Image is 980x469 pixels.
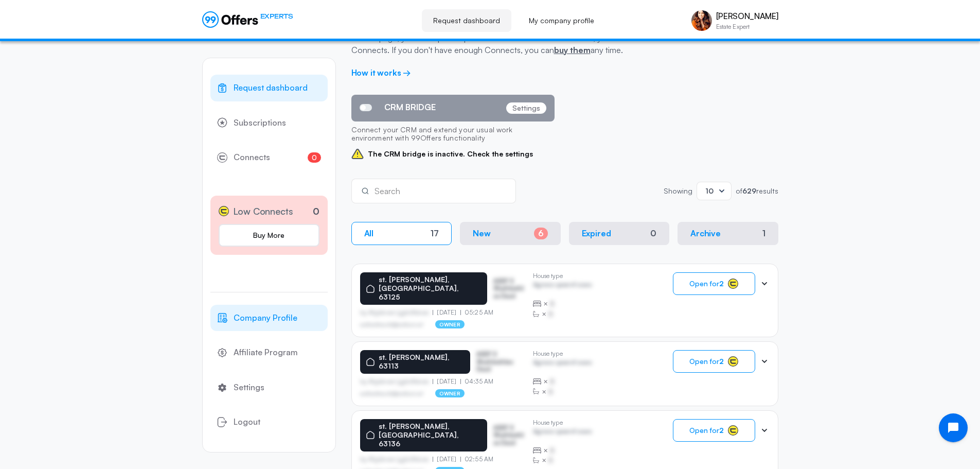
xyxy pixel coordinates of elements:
[360,456,433,463] p: by Afgdsrwe Ljgjkdfsbvas
[533,350,592,357] p: House type
[364,229,374,238] p: All
[308,152,321,163] span: 0
[435,320,465,328] p: owner
[433,456,460,463] p: [DATE]
[433,309,460,316] p: [DATE]
[548,309,553,319] span: B
[210,110,328,136] a: Subscriptions
[210,339,328,366] a: Affiliate Program
[554,45,591,55] a: buy them
[351,121,555,148] p: Connect your CRM and extend your usual work environment with 99Offers functionality
[716,24,778,30] p: Estate Expert
[384,102,436,112] span: CRM BRIDGE
[582,229,611,238] p: Expired
[210,75,328,101] a: Request dashboard
[379,422,481,448] p: st. [PERSON_NAME], [GEOGRAPHIC_DATA], 63136
[351,67,412,78] a: How it works →
[673,419,755,442] button: Open for2
[460,378,493,385] p: 04:35 AM
[313,204,319,218] p: 0
[533,272,592,280] p: House type
[690,229,721,238] p: Archive
[518,9,605,32] a: My company profile
[533,455,592,465] div: ×
[689,426,724,435] span: Open for
[548,455,553,465] span: B
[736,187,778,195] p: of results
[533,281,592,291] p: Agrwsv qwervf oiuns
[234,346,298,359] span: Affiliate Program
[202,11,293,28] a: EXPERTS
[260,11,293,21] span: EXPERTS
[433,378,460,385] p: [DATE]
[234,415,260,429] span: Logout
[548,387,553,397] span: B
[533,299,592,309] div: ×
[673,350,755,373] button: Open for2
[533,359,592,369] p: Agrwsv qwervf oiuns
[379,275,481,301] p: st. [PERSON_NAME], [GEOGRAPHIC_DATA], 63125
[716,11,778,21] p: [PERSON_NAME]
[360,378,433,385] p: by Afgdsrwe Ljgjkdfsbvas
[534,228,548,239] div: 6
[533,445,592,456] div: ×
[234,151,270,164] span: Connects
[689,357,724,366] span: Open for
[460,222,561,245] button: New6
[476,351,524,373] p: ASDF S Sfasfdasfdas Dasd
[650,229,656,238] div: 0
[762,229,765,238] div: 1
[360,390,423,396] p: asdfasdfasasfd@asdfasd.asf
[550,445,555,456] span: B
[673,272,755,295] button: Open for2
[234,311,297,325] span: Company Profile
[719,426,724,435] strong: 2
[351,148,555,160] span: The CRM bridge is inactive. Check the settings
[431,229,439,238] div: 17
[664,187,692,195] p: Showing
[705,186,714,195] span: 10
[234,81,308,95] span: Request dashboard
[719,357,724,366] strong: 2
[533,387,592,397] div: ×
[351,222,452,245] button: All17
[219,224,319,247] a: Buy More
[742,186,756,195] strong: 629
[234,116,286,130] span: Subscriptions
[360,309,433,316] p: by Afgdsrwe Ljgjkdfsbvas
[210,409,328,436] button: Logout
[506,102,546,114] p: Settings
[473,229,491,238] p: New
[533,376,592,387] div: ×
[435,389,465,397] p: owner
[493,277,525,300] p: ASDF S Sfasfdasfdas Dasd
[533,419,592,426] p: House type
[351,32,634,56] p: On this page, you can open requests from homeowners. To do this, you need Connects. If you don't ...
[691,10,712,31] img: Amanda Vendt
[422,9,511,32] a: Request dashboard
[678,222,778,245] button: Archive1
[550,376,555,387] span: B
[493,424,525,446] p: ASDF S Sfasfdasfdas Dasd
[379,353,465,371] p: st. [PERSON_NAME], 63113
[233,204,293,219] span: Low Connects
[533,309,592,319] div: ×
[360,321,423,327] p: asdfasdfasasfd@asdfasd.asf
[210,305,328,332] a: Company Profile
[210,374,328,401] a: Settings
[460,309,493,316] p: 05:25 AM
[569,222,670,245] button: Expired0
[689,280,724,288] span: Open for
[234,381,264,394] span: Settings
[460,456,493,463] p: 02:55 AM
[533,428,592,438] p: Agrwsv qwervf oiuns
[210,144,328,171] a: Connects0
[550,299,555,309] span: B
[719,279,724,288] strong: 2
